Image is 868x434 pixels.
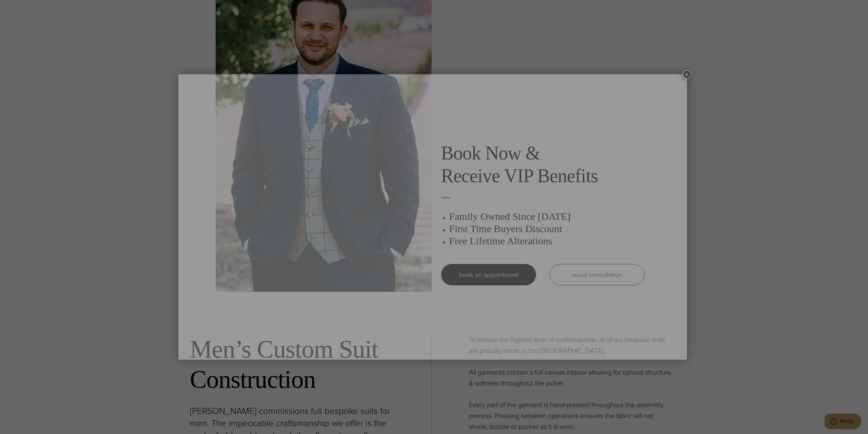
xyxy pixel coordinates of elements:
[449,210,645,223] h3: Family Owned Since [DATE]
[441,142,645,187] h2: Book Now & Receive VIP Benefits
[449,235,645,247] h3: Free Lifetime Alterations
[683,70,691,79] button: Close
[15,5,29,11] span: Help
[449,223,645,235] h3: First Time Buyers Discount
[550,264,645,285] a: visual consultation
[441,264,536,285] a: book an appointment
